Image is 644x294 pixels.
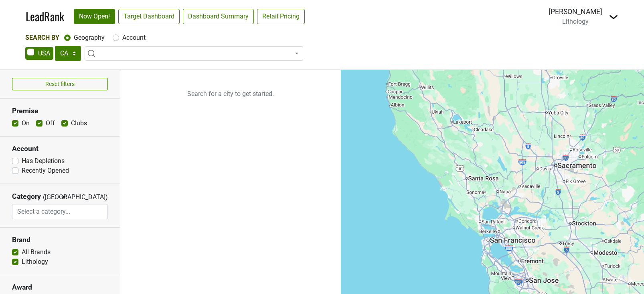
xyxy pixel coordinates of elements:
[43,192,59,204] span: ([GEOGRAPHIC_DATA])
[122,33,146,43] label: Account
[12,145,108,153] h3: Account
[22,118,30,128] label: On
[183,9,254,24] a: Dashboard Summary
[120,70,341,118] p: Search for a city to get started.
[74,9,115,24] a: Now Open!
[46,118,55,128] label: Off
[22,247,51,257] label: All Brands
[74,33,105,43] label: Geography
[562,18,589,25] span: Lithology
[22,156,65,166] label: Has Depletions
[118,9,180,24] a: Target Dashboard
[12,204,107,219] input: Select a category...
[12,236,108,244] h3: Brand
[12,283,108,292] h3: Award
[26,8,64,25] a: LeadRank
[12,107,108,115] h3: Premise
[71,118,87,128] label: Clubs
[609,12,618,22] img: Dropdown Menu
[549,6,602,17] div: [PERSON_NAME]
[12,78,108,90] button: Reset filters
[61,194,67,201] span: ▼
[25,34,59,41] span: Search By
[22,166,69,176] label: Recently Opened
[257,9,305,24] a: Retail Pricing
[22,257,48,267] label: Lithology
[12,192,41,201] h3: Category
